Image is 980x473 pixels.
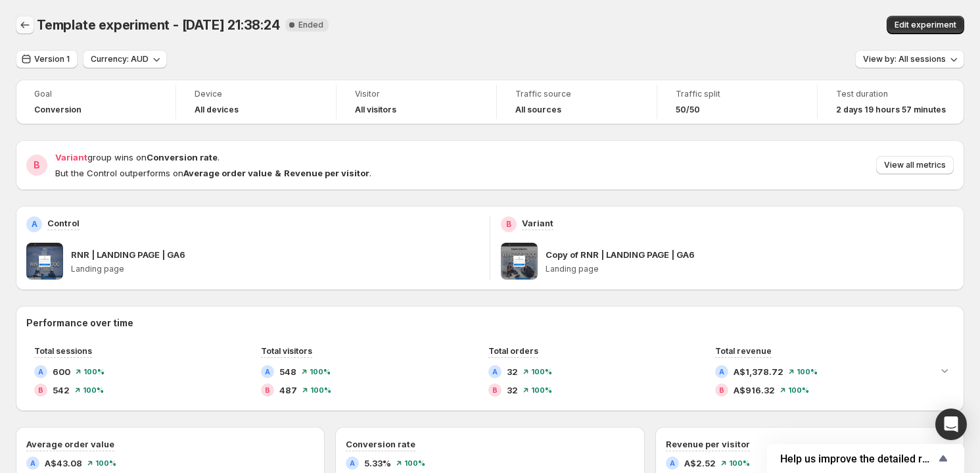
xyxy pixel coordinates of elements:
p: Copy of RNR | LANDING PAGE | GA6 [546,248,695,261]
span: Test duration [836,89,946,99]
button: Version 1 [16,50,78,68]
img: Copy of RNR | LANDING PAGE | GA6 [501,243,538,280]
span: group wins on . [55,152,220,162]
span: Conversion [34,105,82,115]
h2: A [30,459,35,467]
span: Total visitors [261,346,312,356]
span: Ended [298,20,323,30]
h2: Performance over time [26,316,954,330]
span: Traffic split [676,89,799,99]
a: DeviceAll devices [195,87,317,116]
span: A$916.32 [734,384,775,397]
span: 100% [310,368,331,376]
strong: Average order value [183,168,272,178]
span: 100% [729,459,750,467]
h3: Conversion rate [346,437,415,451]
span: 32 [507,384,518,397]
h2: B [506,219,511,230]
span: Total revenue [715,346,772,356]
span: 487 [279,384,297,397]
span: A$2.52 [684,457,716,470]
span: 100% [797,368,818,376]
span: Template experiment - [DATE] 21:38:24 [37,17,280,33]
h4: All visitors [355,105,396,115]
span: A$43.08 [45,457,82,470]
span: 100% [788,386,809,394]
h4: All sources [515,105,561,115]
a: GoalConversion [34,87,157,116]
a: Test duration2 days 19 hours 57 minutes [836,87,946,116]
button: View by: All sessions [855,50,964,68]
span: 600 [53,365,70,378]
button: Edit experiment [887,16,964,34]
h2: A [670,459,675,467]
h2: B [265,386,270,394]
span: Total orders [488,346,538,356]
h2: A [38,368,43,376]
span: Total sessions [34,346,92,356]
span: 542 [53,384,70,397]
span: 100% [310,386,331,394]
strong: Revenue per visitor [284,168,369,178]
div: Open Intercom Messenger [935,409,967,440]
span: Goal [34,89,157,99]
p: RNR | LANDING PAGE | GA6 [71,248,185,261]
h3: Average order value [26,437,114,451]
p: Landing page [71,264,479,274]
h4: All devices [195,105,239,115]
p: Variant [522,216,553,230]
p: Landing page [546,264,954,274]
span: Visitor [355,89,478,99]
span: A$1,378.72 [734,365,783,378]
h2: A [265,368,270,376]
span: 100% [404,459,425,467]
button: Show survey - Help us improve the detailed report for A/B campaigns [780,451,951,466]
span: 50/50 [676,105,700,115]
button: View all metrics [876,156,954,174]
span: 100% [531,368,552,376]
span: Edit experiment [895,20,956,30]
span: 5.33% [364,457,391,470]
p: Control [47,216,80,230]
span: Device [195,89,317,99]
h3: Revenue per visitor [666,437,750,451]
span: 100% [83,368,105,376]
strong: Conversion rate [147,152,218,162]
span: Version 1 [34,54,70,64]
h2: B [492,386,498,394]
h2: A [719,368,724,376]
span: Traffic source [515,89,638,99]
h2: B [34,159,40,172]
span: 32 [507,365,518,378]
a: VisitorAll visitors [355,87,478,116]
a: Traffic sourceAll sources [515,87,638,116]
span: 100% [531,386,552,394]
button: Back [16,16,34,34]
span: But the Control outperforms on . [55,168,371,178]
h2: A [492,368,498,376]
span: Variant [55,152,87,162]
span: 100% [95,459,116,467]
span: Currency: AUD [91,54,149,64]
h2: B [719,386,724,394]
button: Expand chart [935,361,954,380]
span: Help us improve the detailed report for A/B campaigns [780,453,935,465]
h2: A [32,219,37,230]
h2: A [350,459,355,467]
span: View all metrics [884,160,946,170]
strong: & [275,168,281,178]
a: Traffic split50/50 [676,87,799,116]
button: Currency: AUD [83,50,167,68]
span: 2 days 19 hours 57 minutes [836,105,946,115]
h2: B [38,386,43,394]
span: View by: All sessions [863,54,946,64]
span: 548 [279,365,296,378]
span: 100% [83,386,104,394]
img: RNR | LANDING PAGE | GA6 [26,243,63,280]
